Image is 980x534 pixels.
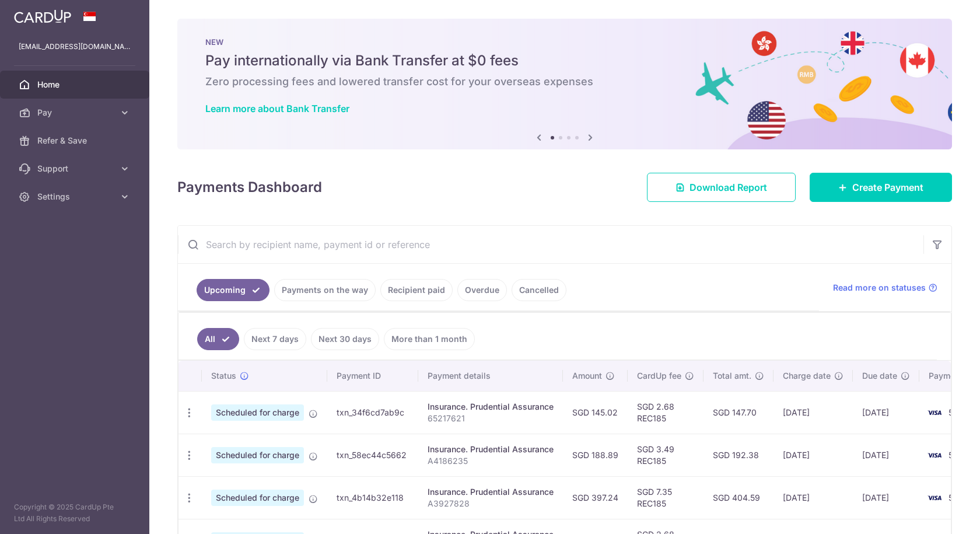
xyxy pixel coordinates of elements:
[572,370,602,382] span: Amount
[311,328,379,350] a: Next 30 days
[647,173,796,202] a: Download Report
[205,75,924,89] h6: Zero processing fees and lowered transfer cost for your overseas expenses
[833,282,926,294] span: Read more on statuses
[19,41,131,53] p: [EMAIL_ADDRESS][DOMAIN_NAME]
[905,499,968,528] iframe: Opens a widget where you can find more information
[949,493,969,502] span: 5084
[810,173,952,202] a: Create Payment
[197,328,239,350] a: All
[628,391,703,434] td: SGD 2.68 REC185
[428,486,554,498] div: Insurance. Prudential Assurance
[37,191,114,203] span: Settings
[211,490,304,506] span: Scheduled for charge
[211,447,304,463] span: Scheduled for charge
[428,455,554,467] p: A4186235
[37,163,114,174] span: Support
[205,51,924,70] h5: Pay internationally via Bank Transfer at $0 fees
[628,476,703,519] td: SGD 7.35 REC185
[853,434,919,476] td: [DATE]
[177,177,322,198] h4: Payments Dashboard
[14,9,71,23] img: CardUp
[512,279,566,301] a: Cancelled
[833,282,937,294] a: Read more on statuses
[244,328,306,350] a: Next 7 days
[327,361,418,391] th: Payment ID
[37,107,114,118] span: Pay
[773,434,853,476] td: [DATE]
[923,406,946,420] img: Bank Card
[773,476,853,519] td: [DATE]
[703,476,773,519] td: SGD 404.59
[563,434,628,476] td: SGD 188.89
[428,401,554,413] div: Insurance. Prudential Assurance
[853,391,919,434] td: [DATE]
[637,370,681,382] span: CardUp fee
[457,279,507,301] a: Overdue
[418,361,563,391] th: Payment details
[923,491,946,505] img: Bank Card
[703,391,773,434] td: SGD 147.70
[428,498,554,509] p: A3927828
[384,328,475,350] a: More than 1 month
[713,370,751,382] span: Total amt.
[380,279,453,301] a: Recipient paid
[205,103,349,114] a: Learn more about Bank Transfer
[274,279,376,301] a: Payments on the way
[177,19,952,149] img: Bank transfer banner
[703,434,773,476] td: SGD 192.38
[327,476,418,519] td: txn_4b14b32e118
[852,180,923,194] span: Create Payment
[428,444,554,455] div: Insurance. Prudential Assurance
[563,476,628,519] td: SGD 397.24
[689,180,767,194] span: Download Report
[428,413,554,424] p: 65217621
[563,391,628,434] td: SGD 145.02
[211,404,304,421] span: Scheduled for charge
[197,279,269,301] a: Upcoming
[773,391,853,434] td: [DATE]
[628,434,703,476] td: SGD 3.49 REC185
[862,370,897,382] span: Due date
[327,391,418,434] td: txn_34f6cd7ab9c
[949,407,969,417] span: 5084
[178,226,923,263] input: Search by recipient name, payment id or reference
[205,37,924,47] p: NEW
[853,476,919,519] td: [DATE]
[949,450,969,460] span: 5084
[211,370,236,382] span: Status
[327,434,418,476] td: txn_58ec44c5662
[37,135,114,146] span: Refer & Save
[923,448,946,462] img: Bank Card
[783,370,831,382] span: Charge date
[37,79,114,90] span: Home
